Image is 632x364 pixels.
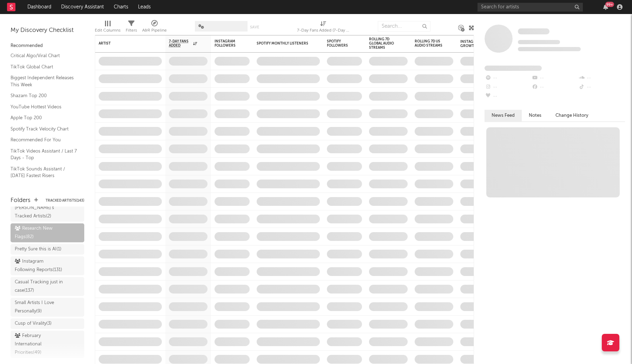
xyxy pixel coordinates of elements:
div: Instagram Following Reports ( 131 ) [15,257,64,274]
div: -- [578,74,625,83]
div: Recommended [11,42,84,50]
button: Notes [522,110,548,121]
a: Some Artist [518,28,549,35]
div: 7-Day Fans Added (7-Day Fans Added) [297,26,350,35]
span: Some Artist [518,28,549,34]
a: Small Artists I Love Personally(9) [11,298,84,317]
input: Search for artists [478,3,583,12]
a: Spotify Track Velocity Chart [11,125,77,133]
div: Spotify Followers [327,39,351,48]
div: -- [485,83,531,92]
div: -- [531,83,578,92]
span: Fans Added by Platform [485,66,542,71]
div: Rolling 7D US Audio Streams [415,39,443,48]
div: -- [531,74,578,83]
a: TikTok Sounds Assistant / [DATE] Fastest Risers [11,165,77,180]
div: Spotify Monthly Listeners [257,41,309,46]
div: Instagram Followers Daily Growth [460,40,513,48]
button: 99+ [603,4,608,10]
div: Small Artists I Love Personally ( 9 ) [15,299,64,316]
a: Pretty Sure this is AI(1) [11,244,84,255]
a: Shazam Top 200 [11,92,77,100]
div: -- [485,74,531,83]
input: Search... [378,21,430,32]
div: Cusp of Virality ( 3 ) [15,319,52,328]
div: My Discovery Checklist [11,26,84,35]
a: Casual Tracking just in case(137) [11,277,84,296]
span: 0 fans last week [518,47,581,51]
div: Edit Columns [95,26,120,35]
a: TikTok Videos Assistant / Last 7 Days - Top [11,147,77,162]
div: Casual Tracking just in case ( 137 ) [15,278,64,295]
div: Filters [126,18,137,38]
div: A&R Pipeline [142,18,167,38]
div: -- [578,83,625,92]
div: Filters [126,26,137,35]
a: Instagram Following Reports(131) [11,256,84,275]
div: Research New Flags ( 82 ) [15,224,64,241]
span: Tracking Since: [DATE] [518,40,560,44]
div: Pretty Sure this is AI ( 1 ) [15,245,61,254]
a: YouTube Hottest Videos [11,103,77,111]
a: [PERSON_NAME]'s Tracked Artists(2) [11,203,84,222]
a: Critical Algo/Viral Chart [11,52,77,60]
button: Save [250,25,259,29]
div: 7-Day Fans Added (7-Day Fans Added) [297,18,350,38]
a: Biggest Independent Releases This Week [11,74,77,88]
a: Cusp of Virality(3) [11,318,84,329]
div: -- [485,92,531,101]
div: February International Priorities ( 49 ) [15,332,64,357]
a: February International Priorities(49) [11,331,84,358]
a: Recommended For You [11,136,77,144]
div: Edit Columns [95,18,120,38]
a: TikTok Global Chart [11,63,77,71]
button: News Feed [485,110,522,121]
div: 99 + [605,2,614,7]
button: Tracked Artists(143) [46,199,84,202]
div: [PERSON_NAME]'s Tracked Artists ( 2 ) [15,204,64,221]
span: 7-Day Fans Added [169,39,191,48]
a: Apple Top 200 [11,114,77,122]
div: Rolling 7D Global Audio Streams [369,37,397,50]
div: Instagram Followers [215,39,239,48]
div: A&R Pipeline [142,26,167,35]
button: Change History [548,110,595,121]
div: Folders [11,196,31,205]
a: Research New Flags(82) [11,223,84,242]
div: Artist [99,41,151,46]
